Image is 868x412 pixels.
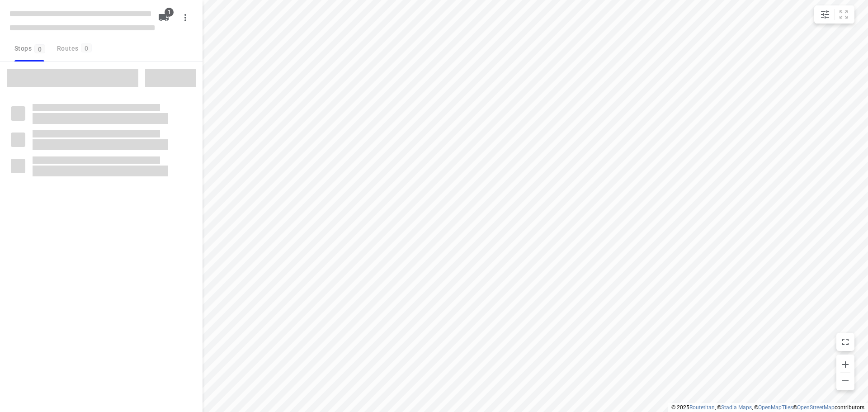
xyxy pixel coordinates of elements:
[797,404,835,411] a: OpenStreetMap
[671,404,864,411] li: © 2025 , © , © © contributors
[721,404,752,411] a: Stadia Maps
[814,5,854,24] div: small contained button group
[689,404,715,411] a: Routetitan
[758,404,793,411] a: OpenMapTiles
[816,5,834,24] button: Map settings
